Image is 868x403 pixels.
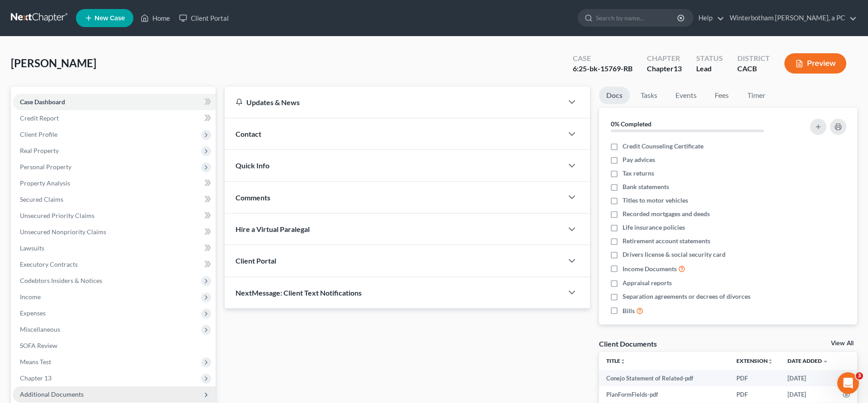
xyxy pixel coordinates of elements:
[20,130,57,138] span: Client Profile
[136,10,175,26] a: Home
[20,114,59,122] span: Credit Report
[236,256,276,265] span: Client Portal
[236,225,310,233] span: Hire a Virtual Paralegal
[175,10,233,26] a: Client Portal
[647,53,682,64] div: Chapter
[236,130,261,138] span: Contact
[20,244,44,252] span: Lawsuits
[13,256,216,273] a: Executory Contracts
[236,288,362,297] span: NextMessage: Client Text Notifications
[623,306,635,315] span: Bills
[20,309,46,317] span: Expenses
[623,250,726,259] span: Drivers license & social security card
[20,260,78,268] span: Executory Contracts
[20,195,63,203] span: Secured Claims
[784,53,846,74] button: Preview
[236,193,270,202] span: Comments
[20,374,52,382] span: Chapter 13
[20,147,59,154] span: Real Property
[768,359,773,364] i: unfold_more
[11,56,96,69] span: [PERSON_NAME]
[623,264,677,273] span: Income Documents
[623,292,750,301] span: Separation agreements or decrees of divorces
[20,163,71,171] span: Personal Property
[20,293,41,301] span: Income
[708,87,736,104] a: Fees
[668,87,704,104] a: Events
[20,325,60,333] span: Miscellaneous
[623,142,703,151] span: Credit Counseling Certificate
[623,155,655,164] span: Pay advices
[13,224,216,240] a: Unsecured Nonpriority Claims
[13,208,216,224] a: Unsecured Priority Claims
[831,340,854,347] a: View All
[736,357,773,364] a: Extensionunfold_more
[20,390,84,398] span: Additional Documents
[236,97,552,107] div: Updates & News
[13,191,216,208] a: Secured Claims
[623,278,672,287] span: Appraisal reports
[837,372,859,394] iframe: Intercom live chat
[20,277,102,284] span: Codebtors Insiders & Notices
[13,94,216,110] a: Case Dashboard
[725,10,857,26] a: Winterbotham [PERSON_NAME], a PC
[823,359,828,364] i: expand_more
[856,372,863,380] span: 3
[236,161,269,170] span: Quick Info
[94,15,125,22] span: New Case
[780,386,835,403] td: [DATE]
[596,9,679,26] input: Search by name...
[623,196,688,205] span: Titles to motor vehicles
[729,386,780,403] td: PDF
[696,64,723,74] div: Lead
[20,358,51,366] span: Means Test
[20,228,106,236] span: Unsecured Nonpriority Claims
[13,175,216,191] a: Property Analysis
[623,209,710,218] span: Recorded mortgages and deeds
[647,64,682,74] div: Chapter
[20,98,65,106] span: Case Dashboard
[737,64,770,74] div: CACB
[13,338,216,354] a: SOFA Review
[13,110,216,126] a: Credit Report
[13,240,216,256] a: Lawsuits
[611,120,651,128] strong: 0% Completed
[780,370,835,386] td: [DATE]
[740,87,773,104] a: Timer
[623,169,654,178] span: Tax returns
[788,357,828,364] a: Date Added expand_more
[599,386,729,403] td: PlanFormFields-pdf
[623,182,669,191] span: Bank statements
[674,64,682,73] span: 13
[623,223,685,232] span: Life insurance policies
[599,87,630,104] a: Docs
[573,64,632,74] div: 6:25-bk-15769-RB
[737,53,770,64] div: District
[599,339,657,348] div: Client Documents
[729,370,780,386] td: PDF
[620,359,626,364] i: unfold_more
[606,357,626,364] a: Titleunfold_more
[623,236,710,246] span: Retirement account statements
[599,370,729,386] td: Conejo Statement of Related-pdf
[20,212,94,219] span: Unsecured Priority Claims
[20,342,57,349] span: SOFA Review
[696,53,723,64] div: Status
[694,10,724,26] a: Help
[20,179,70,187] span: Property Analysis
[633,87,665,104] a: Tasks
[573,53,632,64] div: Case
